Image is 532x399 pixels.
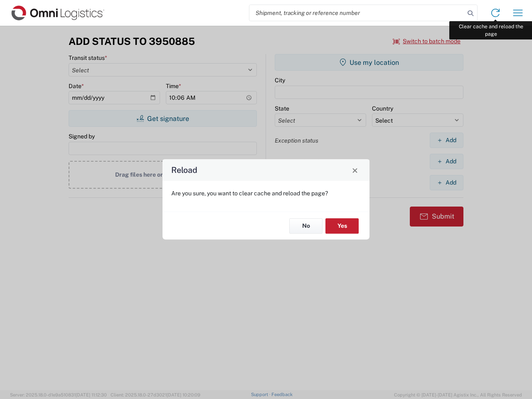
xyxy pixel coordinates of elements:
h4: Reload [171,164,197,176]
button: Close [349,164,361,176]
button: Yes [325,218,359,234]
input: Shipment, tracking or reference number [249,5,465,21]
p: Are you sure, you want to clear cache and reload the page? [171,190,361,197]
button: No [289,218,323,234]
